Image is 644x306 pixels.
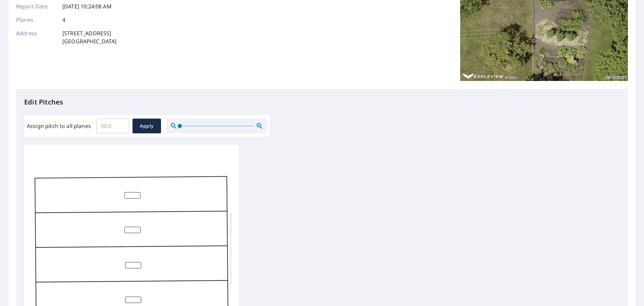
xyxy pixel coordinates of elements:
[62,2,112,10] p: [DATE] 10:24:08 AM
[96,117,129,135] input: 00.0
[16,16,56,24] p: Planes
[24,97,620,107] p: Edit Pitches
[62,29,117,45] p: [STREET_ADDRESS] [GEOGRAPHIC_DATA]
[132,119,161,133] button: Apply
[27,122,91,130] label: Assign pitch to all planes
[138,122,156,130] span: Apply
[16,2,56,10] p: Report Date
[16,29,56,45] p: Address
[62,16,65,24] p: 4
